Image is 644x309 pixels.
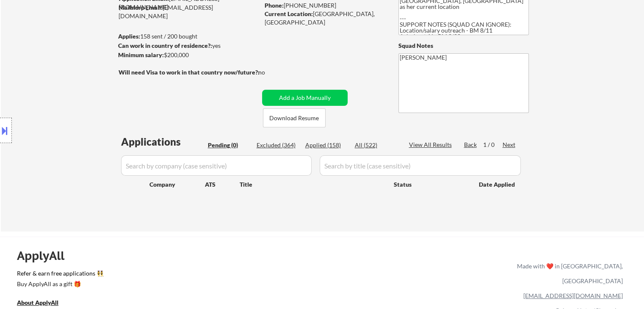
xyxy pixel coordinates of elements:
[394,177,467,192] div: Status
[257,141,299,149] div: Excluded (364)
[118,41,257,50] div: yes
[265,10,313,17] strong: Current Location:
[258,68,282,77] div: no
[320,155,521,176] input: Search by title (case sensitive)
[305,141,348,149] div: Applied (158)
[265,2,284,9] strong: Phone:
[119,4,163,11] strong: Mailslurp Email:
[355,141,397,149] div: All (522)
[17,270,340,279] a: Refer & earn free applications 👯‍♀️
[17,281,102,287] div: Buy ApplyAll as a gift 🎁
[464,141,478,149] div: Back
[262,90,348,106] button: Add a Job Manually
[265,1,384,10] div: [PHONE_NUMBER]
[17,299,58,306] u: About ApplyAll
[121,155,312,176] input: Search by company (case sensitive)
[17,248,74,263] div: ApplyAll
[149,180,205,189] div: Company
[118,42,212,49] strong: Can work in country of residence?:
[118,51,164,58] strong: Minimum salary:
[118,51,259,59] div: $200,000
[118,33,140,40] strong: Applies:
[409,141,454,149] div: View All Results
[119,69,260,76] strong: Will need Visa to work in that country now/future?:
[514,259,623,288] div: Made with ❤️ in [GEOGRAPHIC_DATA], [GEOGRAPHIC_DATA]
[479,180,516,189] div: Date Applied
[119,3,259,20] div: [EMAIL_ADDRESS][DOMAIN_NAME]
[483,141,503,149] div: 1 / 0
[263,108,326,127] button: Download Resume
[240,180,386,189] div: Title
[118,32,259,41] div: 158 sent / 200 bought
[17,279,102,290] a: Buy ApplyAll as a gift 🎁
[523,292,623,299] a: [EMAIL_ADDRESS][DOMAIN_NAME]
[208,141,250,149] div: Pending (0)
[121,137,205,147] div: Applications
[398,41,529,50] div: Squad Notes
[17,298,70,309] a: About ApplyAll
[503,141,516,149] div: Next
[265,10,384,26] div: [GEOGRAPHIC_DATA], [GEOGRAPHIC_DATA]
[205,180,240,189] div: ATS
